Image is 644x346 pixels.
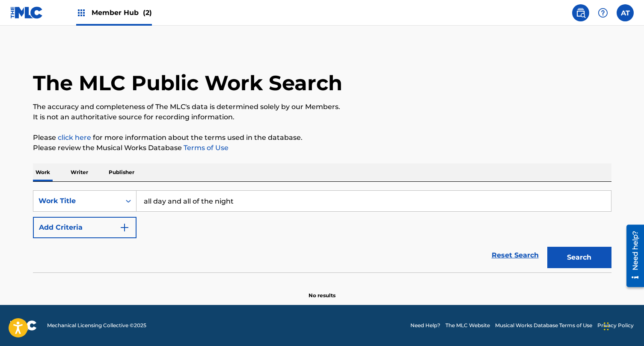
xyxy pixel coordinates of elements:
[39,196,116,206] div: Work Title
[76,8,86,18] img: Top Rightsholders
[106,163,137,181] p: Publisher
[47,322,146,329] span: Mechanical Licensing Collective © 2025
[604,313,609,339] div: Drag
[33,163,53,181] p: Work
[410,322,440,329] a: Need Help?
[68,163,91,181] p: Writer
[143,9,152,17] span: (2)
[597,322,634,329] a: Privacy Policy
[445,322,490,329] a: The MLC Website
[572,4,589,21] a: Public Search
[598,8,608,18] img: help
[33,217,137,238] button: Add Criteria
[547,247,611,268] button: Search
[92,8,152,18] span: Member Hub
[182,144,229,152] a: Terms of Use
[10,6,43,19] img: MLC Logo
[576,8,586,18] img: search
[33,70,342,96] h1: The MLC Public Work Search
[617,4,634,21] div: User Menu
[58,133,91,142] a: click here
[601,305,644,346] iframe: Chat Widget
[495,322,592,329] a: Musical Works Database Terms of Use
[594,4,611,21] div: Help
[10,320,37,331] img: logo
[33,190,611,272] form: Search Form
[487,246,543,265] a: Reset Search
[33,143,611,153] p: Please review the Musical Works Database
[119,222,130,233] img: 9d2ae6d4665cec9f34b9.svg
[620,222,644,290] iframe: Resource Center
[309,281,335,299] p: No results
[33,112,611,122] p: It is not an authoritative source for recording information.
[33,102,611,112] p: The accuracy and completeness of The MLC's data is determined solely by our Members.
[33,133,611,143] p: Please for more information about the terms used in the database.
